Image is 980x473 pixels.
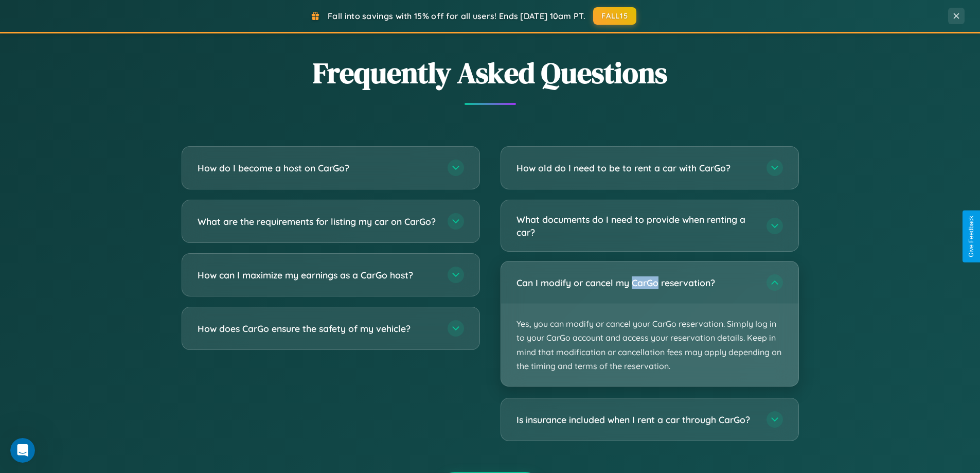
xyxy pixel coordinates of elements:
p: Yes, you can modify or cancel your CarGo reservation. Simply log in to your CarGo account and acc... [501,304,798,386]
h3: How can I maximize my earnings as a CarGo host? [198,269,437,282]
iframe: Intercom live chat [10,438,35,463]
div: Give Feedback [968,216,975,257]
span: Fall into savings with 15% off for all users! Ends [DATE] 10am PT. [328,11,585,21]
h3: Can I modify or cancel my CarGo reservation? [516,276,756,289]
h2: Frequently Asked Questions [182,53,799,93]
h3: How do I become a host on CarGo? [198,162,437,174]
h3: What are the requirements for listing my car on CarGo? [198,215,437,228]
h3: What documents do I need to provide when renting a car? [516,213,756,238]
h3: How old do I need to be to rent a car with CarGo? [516,162,756,174]
h3: Is insurance included when I rent a car through CarGo? [516,413,756,426]
h3: How does CarGo ensure the safety of my vehicle? [198,322,437,335]
button: FALL15 [593,7,636,25]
